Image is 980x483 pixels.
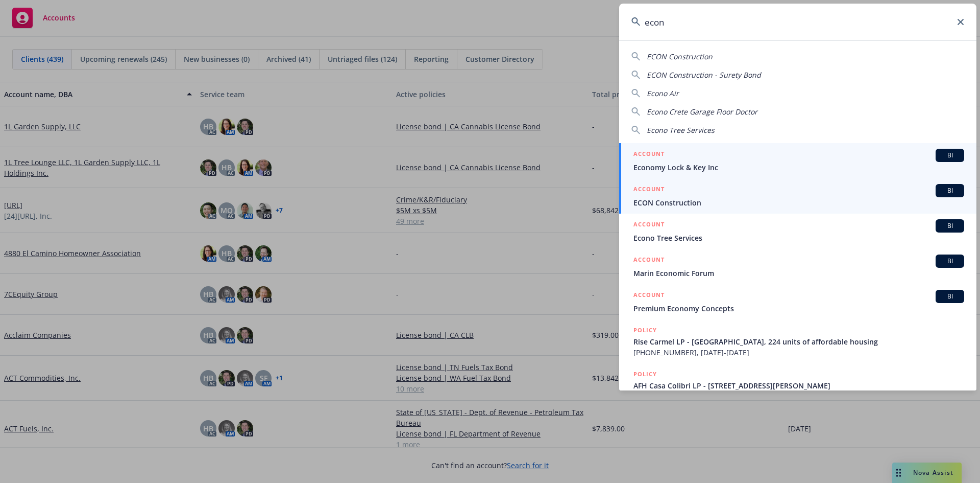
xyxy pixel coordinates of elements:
a: ACCOUNTBIPremium Economy Concepts [619,284,976,319]
a: ACCOUNTBIEconomy Lock & Key Inc [619,143,976,178]
span: BI [940,257,960,266]
span: Econo Air [647,88,679,98]
input: Search... [619,4,976,40]
span: AFH Casa Colibri LP - [STREET_ADDRESS][PERSON_NAME] [633,380,964,391]
span: BI [940,221,960,231]
span: Econo Tree Services [647,125,715,135]
span: [PHONE_NUMBER], [DATE]-[DATE] [633,347,964,358]
a: ACCOUNTBIMarin Economic Forum [619,249,976,284]
a: POLICYAFH Casa Colibri LP - [STREET_ADDRESS][PERSON_NAME] [619,363,976,407]
a: ACCOUNTBIEcono Tree Services [619,214,976,249]
span: Econo Tree Services [633,233,964,243]
span: BI [940,186,960,195]
span: Premium Economy Concepts [633,303,964,314]
h5: ACCOUNT [633,149,665,161]
h5: ACCOUNT [633,219,665,232]
h5: POLICY [633,369,657,379]
span: BI [940,151,960,160]
span: ECON Construction - Surety Bond [647,70,761,80]
span: Econo Crete Garage Floor Doctor [647,107,757,117]
h5: ACCOUNT [633,290,665,302]
span: Economy Lock & Key Inc [633,162,964,173]
h5: ACCOUNT [633,184,665,196]
span: ECON Construction [647,52,713,61]
a: ACCOUNTBIECON Construction [619,178,976,214]
h5: ACCOUNT [633,255,665,267]
span: ECON Construction [633,197,964,208]
a: POLICYRise Carmel LP - [GEOGRAPHIC_DATA], 224 units of affordable housing[PHONE_NUMBER], [DATE]-[... [619,319,976,363]
span: Marin Economic Forum [633,268,964,279]
h5: POLICY [633,325,657,335]
span: Rise Carmel LP - [GEOGRAPHIC_DATA], 224 units of affordable housing [633,336,964,347]
span: BI [940,292,960,301]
